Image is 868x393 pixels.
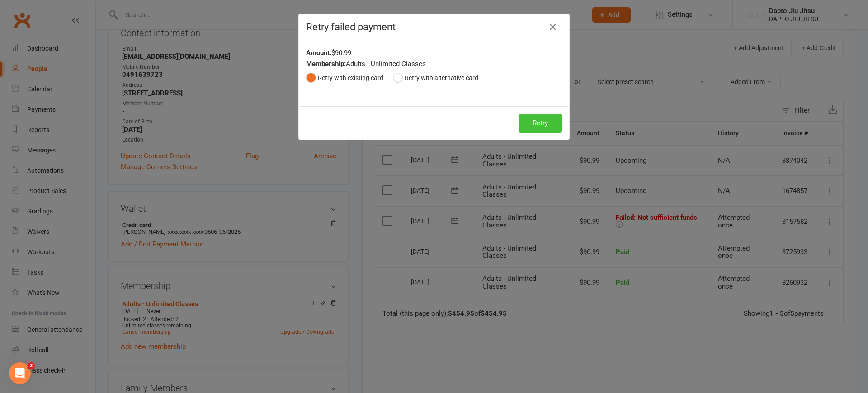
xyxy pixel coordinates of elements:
div: $90.99 [306,47,562,58]
button: Retry [519,114,562,133]
strong: Membership: [306,60,346,68]
span: 2 [28,362,35,369]
h4: Retry failed payment [306,21,562,33]
strong: Amount: [306,49,331,57]
button: Close [546,20,560,34]
button: Retry with existing card [306,69,383,86]
button: Retry with alternative card [393,69,478,86]
iframe: Intercom live chat [9,362,31,384]
div: Adults - Unlimited Classes [306,58,562,69]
